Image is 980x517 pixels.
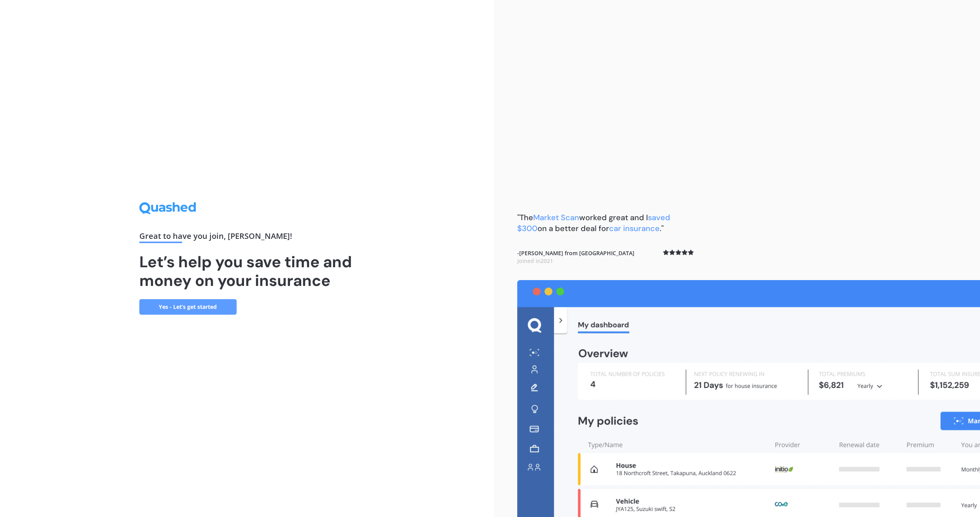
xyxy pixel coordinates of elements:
b: - [PERSON_NAME] from [GEOGRAPHIC_DATA] [517,249,634,265]
span: car insurance [609,223,660,233]
img: dashboard.webp [517,280,980,517]
span: Joined in 2021 [517,257,553,265]
a: Yes - Let’s get started [139,299,237,315]
b: "The worked great and I on a better deal for ." [517,212,670,233]
h1: Let’s help you save time and money on your insurance [139,252,355,290]
div: Great to have you join , [PERSON_NAME] ! [139,232,355,243]
span: saved $300 [517,212,670,233]
span: Market Scan [533,212,579,223]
